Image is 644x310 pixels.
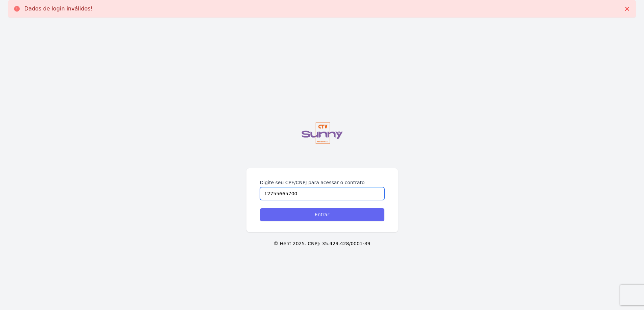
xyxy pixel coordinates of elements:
input: Entrar [260,208,384,221]
p: © Hent 2025. CNPJ: 35.429.428/0001-39 [11,240,633,247]
p: Dados de login inválidos! [24,5,93,12]
input: Digite seu CPF ou CNPJ [260,187,384,200]
label: Digite seu CPF/CNPJ para acessar o contrato [260,179,384,186]
img: logo%20sunny%20principal.png [285,109,359,158]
